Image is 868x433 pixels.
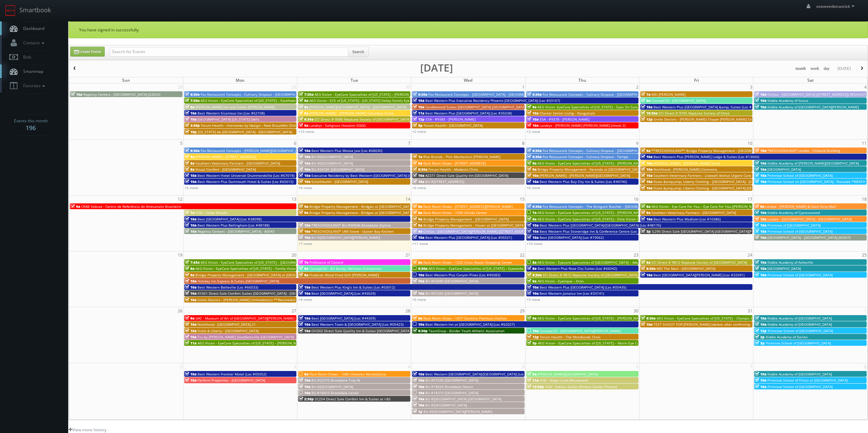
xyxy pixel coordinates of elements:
span: 9a [527,105,536,109]
span: 10a [185,285,196,290]
span: MSI The Mart - [GEOGRAPHIC_DATA] [657,266,715,271]
span: 10a [413,98,424,103]
span: 8:30a [527,273,542,277]
span: 10a [641,273,652,277]
span: Bridge Property Management - Bridges at [GEOGRAPHIC_DATA] [309,204,413,209]
a: +7 more [298,241,312,246]
span: 8a [185,105,194,109]
span: 10a [527,235,539,240]
span: 7a [299,260,308,265]
span: Best [GEOGRAPHIC_DATA] (Loc #44309) [311,316,376,321]
span: 10a [755,161,766,166]
span: 10a [755,105,766,109]
span: 10a [527,111,539,115]
a: +2 more [527,129,540,134]
span: State &amp;amp; Liberty Clothing - [GEOGRAPHIC_DATA] - [GEOGRAPHIC_DATA] [GEOGRAPHIC_DATA] [653,179,816,184]
span: 6:30a [527,154,542,159]
span: 10a [641,161,652,166]
span: IL290 Direct Sale [GEOGRAPHIC_DATA] [GEOGRAPHIC_DATA][PERSON_NAME][GEOGRAPHIC_DATA] [652,229,809,234]
span: 10a [185,322,196,327]
span: Northland - [GEOGRAPHIC_DATA] 21 [197,322,256,327]
span: Fox Restaurant Concepts - The Arrogant Butcher - [GEOGRAPHIC_DATA] [543,204,658,209]
span: Smile Doctors - [PERSON_NAME] Orthodontics **Rescheduling** [197,297,304,302]
span: *RESCHEDULING* BU #00946 Brookdale Skyline [311,223,391,228]
span: Fox Restaurant Concepts - Culinary Dropout - Tempe [543,154,628,159]
span: 6:30a [527,148,542,153]
span: 8a [413,204,422,209]
span: 10a [185,217,196,221]
span: Bridge Property Management - Haven at [GEOGRAPHIC_DATA] [423,223,525,228]
span: CRAB Sebrae - Centro de Referência do Artesanato Brasileiro [81,204,181,209]
span: 10a [71,92,82,97]
span: 8a [527,260,536,265]
span: Regency Centers - [GEOGRAPHIC_DATA] - 80043 [197,229,275,234]
span: 9a [413,223,422,228]
span: 9a [413,217,422,221]
span: Best Western Plus [GEOGRAPHIC_DATA]/[GEOGRAPHIC_DATA] (Loc #48176) [540,223,661,228]
span: **RESCHEDULING** Bridge Property Management - [GEOGRAPHIC_DATA] [651,148,771,153]
span: Rack Room Shoes - [STREET_ADDRESS] [423,161,486,166]
span: 8a [185,266,194,271]
span: 10a [299,161,310,166]
span: Rack Room Shoes - 1090 Olinda Center [423,210,487,215]
span: Best Western Plus [GEOGRAPHIC_DATA] (Loc #35038) [425,111,512,115]
span: 8a [299,98,308,103]
span: Bridge Property Management - Veranda at [GEOGRAPHIC_DATA] [538,167,642,172]
span: 9a [71,204,80,209]
span: 10a [299,235,310,240]
span: Bridge Property Management - [GEOGRAPHIC_DATA] at [GEOGRAPHIC_DATA] [195,273,320,277]
span: Kiddie Academy of Itsaca [767,98,808,103]
span: 8a [527,217,536,221]
span: 8a [413,210,422,215]
span: 8a [527,266,536,271]
span: 10a [755,223,766,228]
span: Best Western Jamaica Inn (Loc #33141) [540,291,604,296]
span: Best Western Plus [GEOGRAPHIC_DATA] (Loc #05521) [425,235,512,240]
span: BU #[GEOGRAPHIC_DATA] [311,161,353,166]
span: Favorites [20,83,47,89]
span: 10a [755,179,766,184]
span: 10a [299,291,310,296]
span: 10a [527,291,539,296]
span: AEG Vision - Eyetique – Eton [538,279,584,283]
span: 8a [299,111,308,115]
span: Executive Residency by Best Western [GEOGRAPHIC_DATA] (Loc #61103) [311,173,429,178]
span: 10a [413,173,424,178]
span: [PERSON_NAME] - [PERSON_NAME][GEOGRAPHIC_DATA] [540,173,630,178]
span: [GEOGRAPHIC_DATA] [US_STATE] Dells [197,117,259,122]
span: 5p [413,123,423,128]
span: AEG Vision - EyeCare Specialties of [US_STATE] – [PERSON_NAME] Eye Clinic [314,92,438,97]
span: Fox Restaurant Concepts - Culinary Dropout - [GEOGRAPHIC_DATA] [543,148,650,153]
span: Best [GEOGRAPHIC_DATA][PERSON_NAME] (Loc #32091) [653,273,745,277]
span: 9a [185,273,194,277]
span: seaweedonastick [816,3,856,9]
span: Kiddie Academy of [GEOGRAPHIC_DATA] [767,316,832,321]
span: Firebirds Wood Fired Grill [PERSON_NAME] [309,273,379,277]
span: ESA - #9385 - [PERSON_NAME] [426,117,475,122]
span: 10a [641,167,652,172]
span: Best Western Plus Moose Jaw (Loc #68030) [311,148,382,153]
span: SCI Direct # 9795 Neptune Society of Chico [659,111,730,115]
span: 8a [299,266,308,271]
span: 8a [413,161,422,166]
span: Best Western Plus Executive Residency Phoenix [GEOGRAPHIC_DATA] (Loc #03167) [425,98,560,103]
span: Best Western Plus Dartmouth Hotel & Suites (Loc #65013) [197,179,293,184]
span: Best Western Belleville (Loc #66033) [197,285,258,290]
span: 8a [185,154,194,159]
button: day [821,64,832,73]
span: Rack Room Shoes - 1255 Cross Roads Shopping Center [423,260,512,265]
a: +5 more [185,185,198,190]
span: 10a [299,223,310,228]
span: Primrose School of [GEOGRAPHIC_DATA] [767,273,833,277]
span: 10a [299,285,310,290]
span: AEG Vision -EyeCare Specialties of [US_STATE] – Eyes On Sammamish [538,105,651,109]
span: Cirillas - [GEOGRAPHIC_DATA][PERSON_NAME] ([STREET_ADDRESS]) [423,229,532,234]
span: 6:30a [527,204,542,209]
span: 3:30p [185,123,200,128]
span: 10a [641,105,652,109]
span: 10a [755,260,766,265]
span: 10a [755,148,766,153]
span: Primrose of [GEOGRAPHIC_DATA] [767,223,821,228]
span: Rack Room Shoes - [STREET_ADDRESS][PERSON_NAME] [423,204,513,209]
span: 10a [185,223,196,228]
